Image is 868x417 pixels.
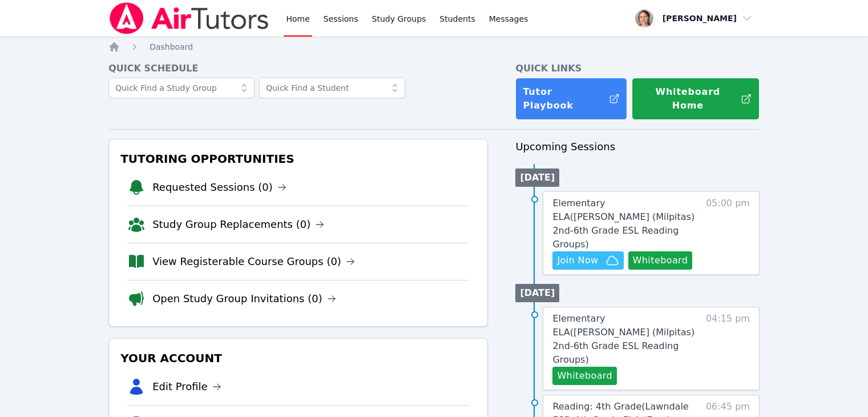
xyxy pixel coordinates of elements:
li: [DATE] [515,284,559,302]
a: View Registerable Course Groups (0) [152,254,355,270]
a: Dashboard [150,41,193,53]
a: Requested Sessions (0) [152,179,286,195]
button: Whiteboard [628,251,693,270]
span: 05:00 pm [706,197,750,270]
a: Elementary ELA([PERSON_NAME] (Milpitas) 2nd-6th Grade ESL Reading Groups) [552,312,700,367]
button: Whiteboard Home [632,78,760,120]
a: Open Study Group Invitations (0) [152,291,336,307]
h3: Tutoring Opportunities [118,149,478,169]
button: Whiteboard [552,367,617,385]
a: Tutor Playbook [515,78,627,120]
h4: Quick Schedule [108,62,488,75]
span: Messages [489,13,528,25]
input: Quick Find a Student [259,78,405,98]
img: Air Tutors [108,2,270,34]
span: Join Now [557,254,598,267]
a: Study Group Replacements (0) [152,216,324,232]
input: Quick Find a Study Group [108,78,255,98]
span: Dashboard [150,42,193,51]
span: 04:15 pm [706,312,750,385]
li: [DATE] [515,169,559,187]
h4: Quick Links [515,62,760,75]
button: Join Now [552,251,623,270]
a: Elementary ELA([PERSON_NAME] (Milpitas) 2nd-6th Grade ESL Reading Groups) [552,197,700,251]
span: Elementary ELA ( [PERSON_NAME] (Milpitas) 2nd-6th Grade ESL Reading Groups ) [552,313,695,365]
a: Edit Profile [152,379,221,395]
nav: Breadcrumb [108,41,760,53]
h3: Upcoming Sessions [515,139,760,155]
h3: Your Account [118,348,478,368]
span: Elementary ELA ( [PERSON_NAME] (Milpitas) 2nd-6th Grade ESL Reading Groups ) [552,198,695,250]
